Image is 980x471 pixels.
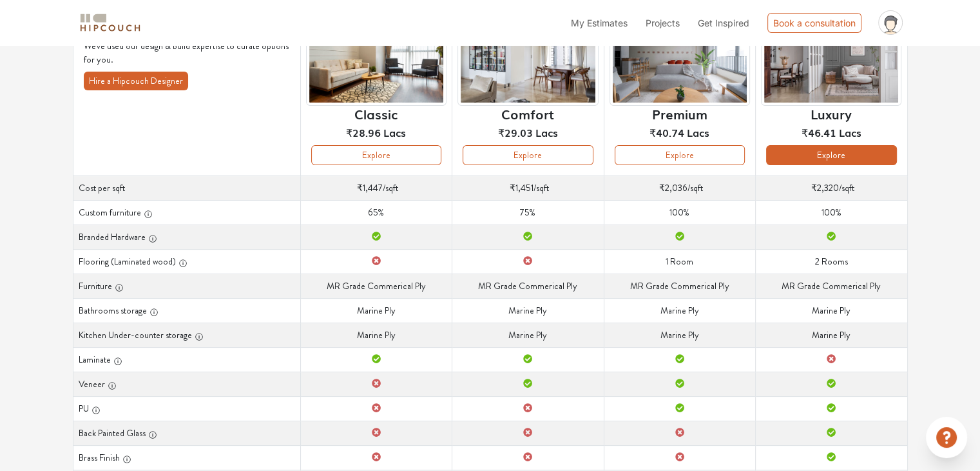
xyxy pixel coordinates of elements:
[78,12,142,34] img: logo-horizontal.svg
[73,323,300,347] th: Kitchen Under-counter storage
[687,125,709,140] span: Lacs
[501,106,554,121] h6: Comfort
[452,175,604,200] td: /sqft
[73,200,300,225] th: Custom furniture
[756,200,907,225] td: 100%
[756,249,907,274] td: 2 Rooms
[698,17,749,28] span: Get Inspired
[756,274,907,298] td: MR Grade Commerical Ply
[610,10,750,106] img: header-preview
[73,298,300,323] th: Bathrooms storage
[802,125,836,140] span: ₹46.41
[84,39,290,66] p: We've used our design & build expertise to curate options for you.
[300,323,452,347] td: Marine Ply
[463,145,593,165] button: Explore
[604,298,755,323] td: Marine Ply
[383,125,406,140] span: Lacs
[300,175,452,200] td: /sqft
[452,200,604,225] td: 75%
[604,249,755,274] td: 1 Room
[604,323,755,347] td: Marine Ply
[649,125,684,140] span: ₹40.74
[357,181,383,194] span: ₹1,447
[659,181,687,194] span: ₹2,036
[811,181,839,194] span: ₹2,320
[73,274,300,298] th: Furniture
[767,13,861,33] div: Book a consultation
[571,17,628,28] span: My Estimates
[457,10,598,106] img: header-preview
[652,106,707,121] h6: Premium
[300,274,452,298] td: MR Grade Commerical Ply
[510,181,533,194] span: ₹1,451
[756,298,907,323] td: Marine Ply
[311,145,441,165] button: Explore
[535,125,558,140] span: Lacs
[78,8,142,37] span: logo-horizontal.svg
[73,445,300,470] th: Brass Finish
[73,372,300,396] th: Veneer
[761,10,901,106] img: header-preview
[756,323,907,347] td: Marine Ply
[615,145,745,165] button: Explore
[646,17,680,28] span: Projects
[306,10,447,106] img: header-preview
[73,421,300,445] th: Back Painted Glass
[766,145,896,165] button: Explore
[811,106,852,121] h6: Luxury
[73,249,300,274] th: Flooring (Laminated wood)
[346,125,381,140] span: ₹28.96
[452,323,604,347] td: Marine Ply
[604,175,755,200] td: /sqft
[498,125,533,140] span: ₹29.03
[300,298,452,323] td: Marine Ply
[73,347,300,372] th: Laminate
[354,106,398,121] h6: Classic
[452,274,604,298] td: MR Grade Commerical Ply
[604,200,755,225] td: 100%
[84,72,188,90] button: Hire a Hipcouch Designer
[452,298,604,323] td: Marine Ply
[73,175,300,200] th: Cost per sqft
[73,225,300,249] th: Branded Hardware
[73,396,300,421] th: PU
[756,175,907,200] td: /sqft
[839,125,861,140] span: Lacs
[300,200,452,225] td: 65%
[604,274,755,298] td: MR Grade Commerical Ply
